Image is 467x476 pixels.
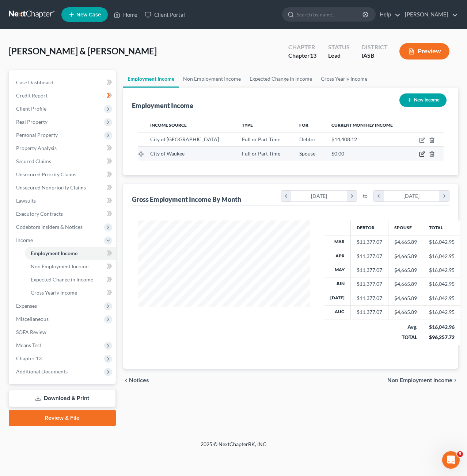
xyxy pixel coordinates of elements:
[16,171,76,177] span: Unsecured Priority Claims
[394,334,417,341] div: TOTAL
[423,220,461,235] th: Total
[242,136,280,142] span: Full or Part Time
[25,273,116,286] a: Expected Change in Income
[384,191,440,201] div: [DATE]
[324,263,351,277] th: May
[399,43,449,59] button: Preview
[10,207,116,220] a: Executory Contracts
[374,191,384,201] i: chevron_left
[394,253,417,260] div: $4,665.89
[132,195,241,204] div: Gross Employment Income By Month
[123,70,179,88] a: Employment Income
[324,305,351,319] th: Aug
[242,122,253,128] span: Type
[423,277,461,291] td: $16,042.95
[123,377,129,383] i: chevron_left
[394,238,417,246] div: $4,665.89
[141,8,189,21] a: Client Portal
[439,191,449,201] i: chevron_right
[299,122,308,128] span: For
[399,93,447,107] button: New Income
[16,132,58,138] span: Personal Property
[150,150,185,157] span: City of Waukee
[299,150,315,157] span: Spouse
[324,291,351,305] th: [DATE]
[423,305,461,319] td: $16,042.95
[10,76,116,89] a: Case Dashboard
[242,150,280,157] span: Full or Part Time
[316,70,372,88] a: Gross Yearly Income
[31,250,77,256] span: Employment Income
[31,289,77,296] span: Gross Yearly Income
[16,92,48,99] span: Credit Report
[401,8,458,21] a: [PERSON_NAME]
[31,263,88,269] span: Non Employment Income
[394,323,417,331] div: Avg.
[361,51,388,60] div: IASB
[388,220,423,235] th: Spouse
[150,136,219,142] span: City of [GEOGRAPHIC_DATA]
[394,280,417,288] div: $4,665.89
[110,8,141,21] a: Home
[16,329,46,335] span: SOFA Review
[129,377,149,383] span: Notices
[347,191,357,201] i: chevron_right
[328,51,350,60] div: Lead
[324,249,351,263] th: Apr
[16,119,48,125] span: Real Property
[423,291,461,305] td: $16,042.95
[76,12,101,18] span: New Case
[423,263,461,277] td: $16,042.95
[288,43,316,51] div: Chapter
[123,377,149,383] button: chevron_left Notices
[9,46,157,56] span: [PERSON_NAME] & [PERSON_NAME]
[16,105,46,112] span: Client Profile
[328,43,350,51] div: Status
[16,224,83,230] span: Codebtors Insiders & Notices
[357,308,382,316] div: $11,377.07
[324,277,351,291] th: Jun
[357,238,382,246] div: $11,377.07
[361,43,388,51] div: District
[281,191,291,201] i: chevron_left
[423,235,461,249] td: $16,042.95
[297,8,364,21] input: Search by name...
[25,247,116,260] a: Employment Income
[357,266,382,274] div: $11,377.07
[331,136,357,142] span: $14,408.12
[429,334,455,341] div: $96,257.72
[16,158,51,164] span: Secured Claims
[288,51,316,60] div: Chapter
[376,8,400,21] a: Help
[16,342,41,348] span: Means Test
[394,295,417,302] div: $4,665.89
[423,249,461,263] td: $16,042.95
[31,276,93,283] span: Expected Change in Income
[351,220,388,235] th: Debtor
[357,280,382,288] div: $11,377.07
[331,122,393,128] span: Current Monthly Income
[331,150,344,157] span: $0.00
[394,266,417,274] div: $4,665.89
[394,308,417,316] div: $4,665.89
[16,211,63,217] span: Executory Contracts
[357,295,382,302] div: $11,377.07
[10,194,116,207] a: Lawsuits
[310,52,316,59] span: 13
[16,316,49,322] span: Miscellaneous
[16,145,57,151] span: Property Analysis
[16,368,68,375] span: Additional Documents
[299,136,316,142] span: Debtor
[10,181,116,194] a: Unsecured Nonpriority Claims
[16,237,33,243] span: Income
[16,355,42,361] span: Chapter 13
[132,101,193,110] div: Employment Income
[25,260,116,273] a: Non Employment Income
[25,286,116,299] a: Gross Yearly Income
[363,192,368,200] span: to
[10,142,116,155] a: Property Analysis
[9,390,116,407] a: Download & Print
[16,184,86,191] span: Unsecured Nonpriority Claims
[429,323,455,331] div: $16,042.96
[291,191,347,201] div: [DATE]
